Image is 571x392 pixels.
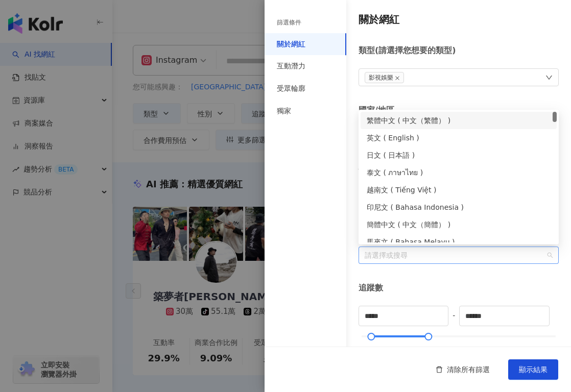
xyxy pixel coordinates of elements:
[365,72,404,83] span: 影視娛樂
[359,282,559,293] div: 追蹤數
[277,84,305,94] div: 受眾輪廓
[367,167,551,178] div: 泰文 ( ภาษาไทย )
[367,132,551,143] div: 英文 ( English )
[545,74,553,81] span: down
[448,310,459,321] span: -
[361,216,557,233] div: 簡體中文 ( 中文（簡體） )
[359,45,559,56] div: 類型 ( 請選擇您想要的類型 )
[395,76,400,81] span: close
[447,365,490,374] span: 清除所有篩選
[519,365,548,374] span: 顯示結果
[367,202,551,213] div: 印尼文 ( Bahasa Indonesia )
[359,105,559,116] div: 國家/地區
[277,61,305,71] div: 互動潛力
[367,219,551,230] div: 簡體中文 ( 中文（簡體） )
[361,164,557,181] div: 泰文 ( ภาษาไทย )
[361,146,557,164] div: 日文 ( 日本語 )
[361,112,557,129] div: 繁體中文 ( 中文（繁體） )
[367,115,551,126] div: 繁體中文 ( 中文（繁體） )
[359,12,559,27] h4: 關於網紅
[361,199,557,216] div: 印尼文 ( Bahasa Indonesia )
[361,181,557,199] div: 越南文 ( Tiếng Việt )
[425,359,500,380] button: 清除所有篩選
[367,150,551,161] div: 日文 ( 日本語 )
[508,359,558,380] button: 顯示結果
[367,236,551,248] div: 馬來文 ( Bahasa Melayu )
[367,184,551,195] div: 越南文 ( Tiếng Việt )
[277,18,301,27] div: 篩選條件
[277,106,291,116] div: 獨家
[361,233,557,251] div: 馬來文 ( Bahasa Melayu )
[436,366,443,373] span: delete
[361,129,557,146] div: 英文 ( English )
[277,39,305,50] div: 關於網紅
